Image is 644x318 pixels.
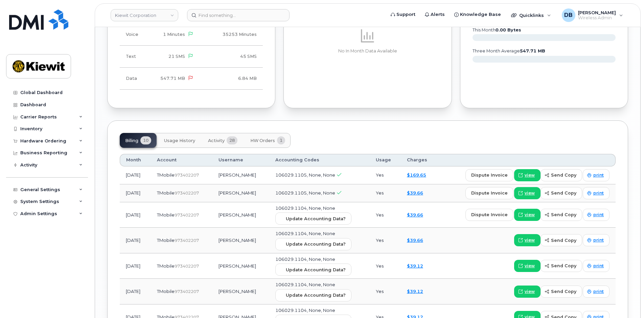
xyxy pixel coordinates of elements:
p: No In Month Data Available [296,48,439,54]
td: Yes [370,184,401,202]
tspan: 0.00 Bytes [496,27,521,32]
a: view [514,234,540,246]
button: send copy [540,234,582,246]
td: 35253 Minutes [199,24,263,46]
span: send copy [551,190,576,196]
span: TMobile [157,190,175,196]
button: dispute invoice [465,209,513,221]
button: Update Accounting Data? [275,238,351,250]
span: send copy [551,263,576,269]
td: [DATE] [120,166,151,184]
a: print [583,187,609,199]
span: Alerts [431,11,445,18]
span: view [525,212,535,218]
input: Find something... [187,9,290,21]
span: 973402207 [175,289,199,294]
span: view [525,237,535,243]
span: dispute invoice [471,190,508,196]
span: 1 [277,136,285,144]
a: Kiewit Corporation [111,9,178,21]
span: Wireless Admin [578,15,616,21]
td: [PERSON_NAME] [212,184,269,202]
td: Text [120,46,148,68]
span: Support [396,11,415,18]
span: 28 [227,136,237,144]
td: [DATE] [120,184,151,202]
text: this month [472,27,521,32]
button: dispute invoice [465,169,513,181]
th: Account [151,154,212,166]
span: print [593,289,604,295]
td: [DATE] [120,202,151,228]
td: [PERSON_NAME] [212,166,269,184]
span: Update Accounting Data? [286,292,346,298]
td: [DATE] [120,279,151,304]
span: 106029.1104, None, None [275,308,335,313]
span: view [525,263,535,269]
span: view [525,190,535,196]
span: 973402207 [175,212,199,218]
span: Update Accounting Data? [286,267,346,273]
span: [PERSON_NAME] [578,10,616,15]
span: 973402207 [175,264,199,269]
span: Update Accounting Data? [286,241,346,247]
th: Month [120,154,151,166]
td: [PERSON_NAME] [212,202,269,228]
td: [PERSON_NAME] [212,228,269,253]
td: 45 SMS [199,46,263,68]
text: three month average [472,48,545,53]
span: 106029.1104, None, None [275,282,335,287]
span: 21 SMS [168,54,185,59]
span: print [593,172,604,178]
span: 973402207 [175,190,199,196]
a: print [583,169,609,181]
span: send copy [551,237,576,244]
th: Accounting Codes [269,154,370,166]
a: $39.66 [407,190,423,196]
button: send copy [540,260,582,272]
span: Usage History [164,138,195,143]
a: view [514,260,540,272]
a: view [514,209,540,221]
span: print [593,212,604,218]
a: $39.12 [407,263,423,269]
th: Username [212,154,269,166]
a: print [583,209,609,221]
td: [PERSON_NAME] [212,253,269,279]
span: TMobile [157,237,175,243]
a: view [514,169,540,181]
span: TMobile [157,289,175,294]
td: Yes [370,166,401,184]
span: 106029.1105, None, None [275,172,335,178]
span: Knowledge Base [460,11,501,18]
span: 973402207 [175,238,199,243]
span: DB [564,11,573,19]
button: send copy [540,286,582,298]
button: send copy [540,187,582,199]
td: Yes [370,228,401,253]
span: TMobile [157,212,175,218]
a: $39.66 [407,212,423,218]
span: 973402207 [175,173,199,178]
a: Support [386,8,420,21]
span: print [593,237,604,243]
span: send copy [551,172,576,178]
span: HW Orders [250,138,275,143]
a: print [583,260,609,272]
button: dispute invoice [465,187,513,199]
tspan: 547.71 MB [520,48,545,53]
span: print [593,190,604,196]
div: Quicklinks [506,8,556,22]
div: Daniel Buffington [557,8,628,22]
span: TMobile [157,172,175,178]
span: 106029.1104, None, None [275,256,335,262]
td: Voice [120,24,148,46]
span: print [593,263,604,269]
td: Yes [370,253,401,279]
span: view [525,172,535,178]
td: [DATE] [120,253,151,279]
span: 106029.1104, None, None [275,231,335,236]
a: $39.12 [407,289,423,294]
span: dispute invoice [471,172,508,178]
a: print [583,286,609,298]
